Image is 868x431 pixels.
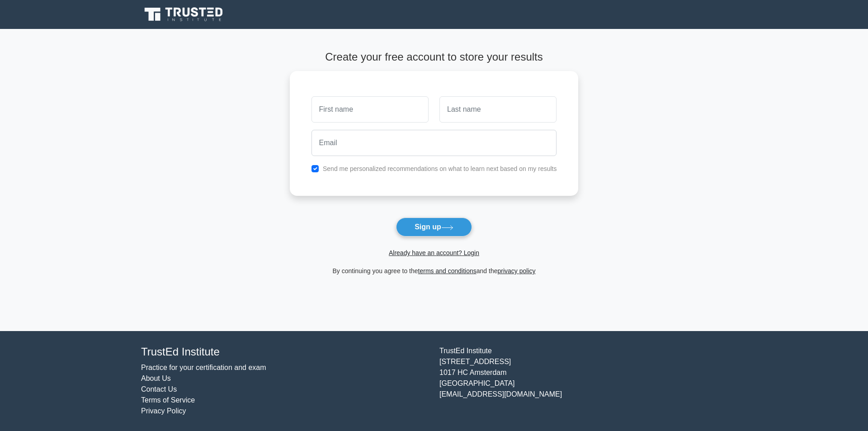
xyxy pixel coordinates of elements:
a: About Us [141,374,171,382]
input: Email [311,130,557,156]
a: terms and conditions [418,267,476,275]
a: privacy policy [498,267,536,275]
a: Contact Us [141,385,177,393]
a: Already have an account? Login [389,249,479,256]
div: By continuing you agree to the and the [284,265,584,276]
label: Send me personalized recommendations on what to learn next based on my results [323,165,557,172]
button: Sign up [396,218,472,237]
a: Privacy Policy [141,407,186,415]
a: Practice for your certification and exam [141,364,266,371]
input: First name [311,96,429,123]
div: TrustEd Institute [STREET_ADDRESS] 1017 HC Amsterdam [GEOGRAPHIC_DATA] [EMAIL_ADDRESS][DOMAIN_NAME] [434,346,732,417]
input: Last name [439,96,557,123]
a: Terms of Service [141,396,195,404]
h4: Create your free account to store your results [290,51,579,64]
h4: TrustEd Institute [141,346,429,359]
